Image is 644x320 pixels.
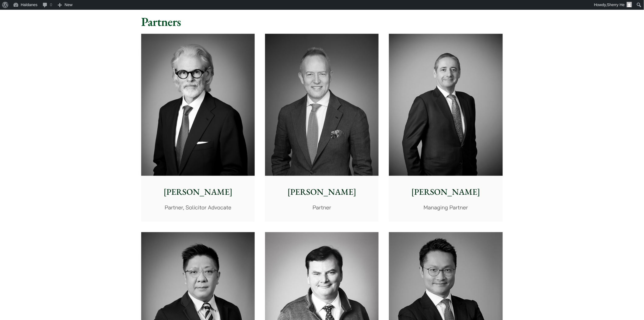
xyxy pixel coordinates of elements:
p: [PERSON_NAME] [394,186,498,198]
p: Partner [270,203,374,212]
p: [PERSON_NAME] [270,186,374,198]
a: [PERSON_NAME] Partner, Solicitor Advocate [141,34,255,222]
p: Managing Partner [394,203,498,212]
p: Partner, Solicitor Advocate [146,203,250,212]
span: Sherry He [607,2,625,7]
p: [PERSON_NAME] [146,186,250,198]
a: [PERSON_NAME] Managing Partner [389,34,502,222]
h2: Partners [141,14,503,29]
a: [PERSON_NAME] Partner [265,34,379,222]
